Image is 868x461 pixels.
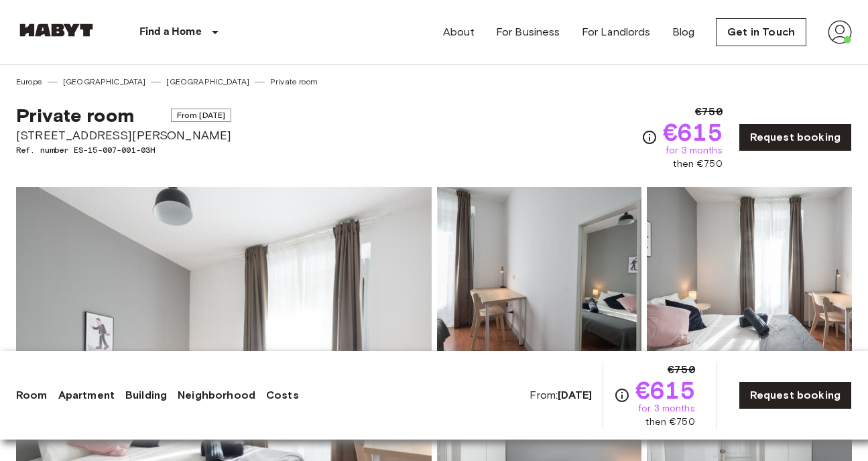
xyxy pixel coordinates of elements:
[139,24,202,40] p: Find a Home
[270,76,318,88] a: Private room
[496,24,560,40] a: For Business
[530,388,592,403] span: From:
[16,104,134,127] span: Private room
[739,381,852,409] a: Request booking
[716,18,806,46] a: Get in Touch
[645,415,694,429] span: then €750
[58,387,115,403] a: Apartment
[582,24,651,40] a: For Landlords
[178,387,255,403] a: Neighborhood
[828,20,852,44] img: avatar
[739,123,852,151] a: Request booking
[635,378,695,402] span: €615
[673,157,722,171] span: then €750
[16,387,48,403] a: Room
[638,402,695,415] span: for 3 months
[171,109,232,122] span: From [DATE]
[614,387,630,403] svg: Check cost overview for full price breakdown. Please note that discounts apply to new joiners onl...
[672,24,695,40] a: Blog
[16,23,97,37] img: Habyt
[166,76,249,88] a: [GEOGRAPHIC_DATA]
[647,187,852,363] img: Picture of unit ES-15-007-001-03H
[266,387,299,403] a: Costs
[16,76,42,88] a: Europe
[63,76,146,88] a: [GEOGRAPHIC_DATA]
[16,127,231,144] span: [STREET_ADDRESS][PERSON_NAME]
[437,187,642,363] img: Picture of unit ES-15-007-001-03H
[668,362,695,378] span: €750
[695,104,723,120] span: €750
[443,24,475,40] a: About
[125,387,167,403] a: Building
[663,120,723,144] span: €615
[16,144,231,156] span: Ref. number ES-15-007-001-03H
[641,129,658,145] svg: Check cost overview for full price breakdown. Please note that discounts apply to new joiners onl...
[666,144,723,157] span: for 3 months
[558,389,592,401] b: [DATE]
